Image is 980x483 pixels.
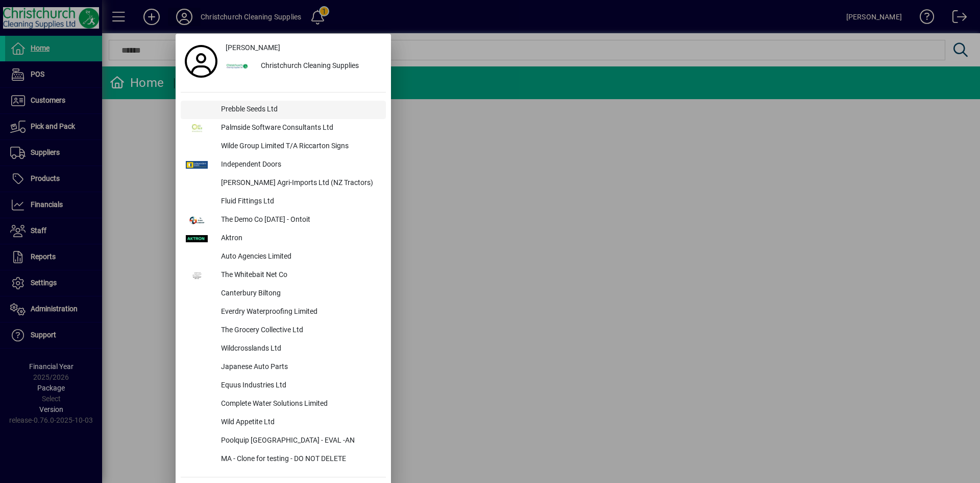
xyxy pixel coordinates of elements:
button: Canterbury Biltong [181,285,386,303]
button: Everdry Waterproofing Limited [181,303,386,321]
div: Japanese Auto Parts [213,358,386,377]
div: The Whitebait Net Co [213,266,386,285]
button: Complete Water Solutions Limited [181,395,386,413]
button: The Whitebait Net Co [181,266,386,285]
button: Fluid Fittings Ltd [181,193,386,211]
button: The Demo Co [DATE] - Ontoit [181,211,386,229]
div: Palmside Software Consultants Ltd [213,119,386,137]
a: [PERSON_NAME] [222,39,386,57]
button: Palmside Software Consultants Ltd [181,119,386,137]
div: Aktron [213,229,386,248]
button: Christchurch Cleaning Supplies [222,57,386,76]
div: Wildcrosslands Ltd [213,340,386,358]
div: [PERSON_NAME] Agri-Imports Ltd (NZ Tractors) [213,174,386,193]
div: Complete Water Solutions Limited [213,395,386,413]
button: The Grocery Collective Ltd [181,321,386,340]
div: The Grocery Collective Ltd [213,321,386,340]
div: Everdry Waterproofing Limited [213,303,386,321]
button: Wilde Group Limited T/A Riccarton Signs [181,137,386,156]
button: Auto Agencies Limited [181,248,386,266]
button: Wild Appetite Ltd [181,413,386,432]
span: [PERSON_NAME] [226,42,280,53]
button: Wildcrosslands Ltd [181,340,386,358]
div: Canterbury Biltong [213,285,386,303]
button: Independent Doors [181,156,386,174]
div: MA - Clone for testing - DO NOT DELETE [213,450,386,469]
a: Profile [181,52,222,71]
button: Poolquip [GEOGRAPHIC_DATA] - EVAL -AN [181,432,386,450]
div: Auto Agencies Limited [213,248,386,266]
button: Japanese Auto Parts [181,358,386,377]
div: Christchurch Cleaning Supplies [253,57,386,76]
div: The Demo Co [DATE] - Ontoit [213,211,386,229]
button: Prebble Seeds Ltd [181,101,386,119]
button: Aktron [181,229,386,248]
div: Fluid Fittings Ltd [213,193,386,211]
div: Equus Industries Ltd [213,377,386,395]
div: Prebble Seeds Ltd [213,101,386,119]
div: Wild Appetite Ltd [213,413,386,432]
button: [PERSON_NAME] Agri-Imports Ltd (NZ Tractors) [181,174,386,193]
div: Wilde Group Limited T/A Riccarton Signs [213,137,386,156]
button: Equus Industries Ltd [181,377,386,395]
div: Independent Doors [213,156,386,174]
button: MA - Clone for testing - DO NOT DELETE [181,450,386,469]
div: Poolquip [GEOGRAPHIC_DATA] - EVAL -AN [213,432,386,450]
